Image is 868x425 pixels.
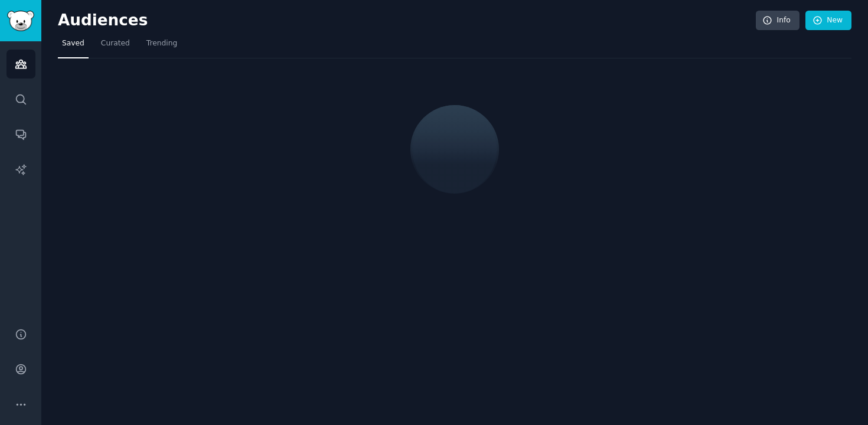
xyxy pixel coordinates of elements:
[101,38,130,49] span: Curated
[756,11,800,31] a: Info
[97,34,134,58] a: Curated
[805,11,851,31] a: New
[7,11,34,31] img: GummySearch logo
[142,34,181,58] a: Trending
[58,11,756,30] h2: Audiences
[62,38,84,49] span: Saved
[58,34,89,58] a: Saved
[146,38,177,49] span: Trending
